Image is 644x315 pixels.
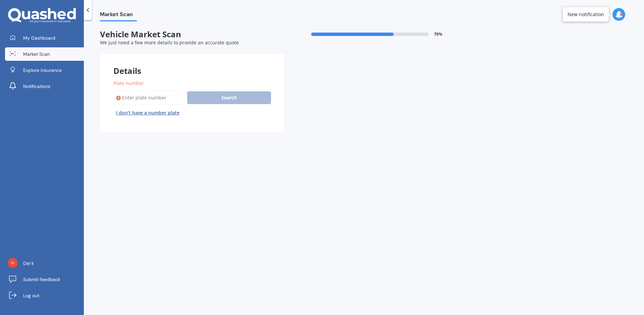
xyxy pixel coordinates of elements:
a: Log out [5,289,84,302]
a: My Dashboard [5,31,84,45]
span: Log out [23,292,39,299]
span: Plate number [113,80,144,86]
span: Market Scan [23,51,50,57]
span: My Dashboard [23,35,55,41]
button: I don’t have a number plate [113,107,182,118]
span: Vehicle Market Scan [100,30,284,39]
a: Del k [5,257,84,270]
a: Notifications [5,80,84,93]
span: 70 % [434,32,442,37]
input: Enter plate number [113,91,184,105]
span: Submit feedback [23,276,60,283]
span: Notifications [23,83,50,90]
div: New notification [568,11,604,18]
a: Market Scan [5,47,84,61]
span: Explore insurance [23,67,62,74]
div: Details [100,54,284,74]
span: Market Scan [100,11,137,20]
a: Explore insurance [5,63,84,77]
a: Submit feedback [5,273,84,286]
span: Del k [23,260,34,267]
span: We just need a few more details to provide an accurate quote [100,39,239,46]
img: facaf85fc0d0502d3cba7e248a0f160b [8,258,18,268]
